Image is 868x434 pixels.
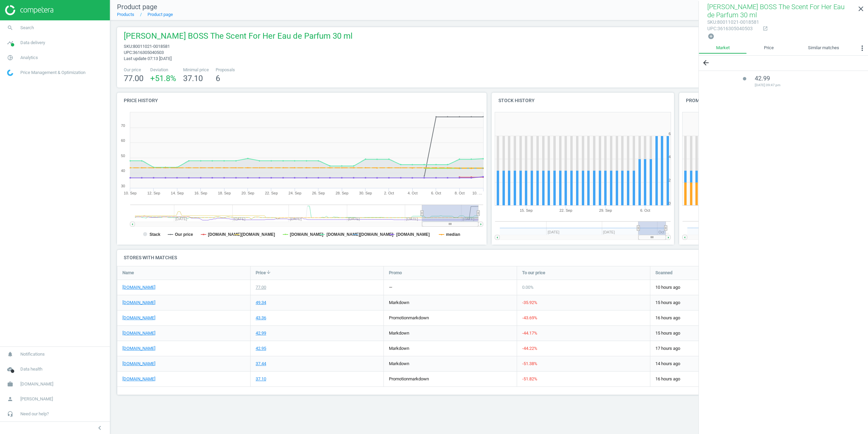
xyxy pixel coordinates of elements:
span: 42.99 [755,75,770,82]
button: more_vert [856,42,868,56]
span: 15 hours ago [655,330,778,336]
i: work [4,378,17,391]
span: 77.00 [124,74,143,83]
span: [PERSON_NAME] [20,396,53,402]
span: 16 hours ago [655,376,778,382]
tspan: 15. Sep [520,208,533,212]
tspan: 24. Sep [289,191,301,195]
i: arrow_back [702,59,710,67]
text: 70 [121,124,125,128]
a: Market [699,42,747,54]
span: upc : [124,50,133,55]
text: 60 [121,138,125,143]
a: [DOMAIN_NAME] [122,345,155,352]
i: cloud_done [4,363,17,376]
span: Need our help? [20,411,49,417]
tspan: 14. Sep [171,191,184,195]
text: 50 [121,154,125,158]
span: [PERSON_NAME] BOSS The Scent For Her Eau de Parfum 30 ml [707,3,845,19]
span: -43.69 % [522,315,537,320]
a: Product page [147,12,173,17]
a: [DOMAIN_NAME] [122,376,155,382]
tspan: Our price [175,232,193,237]
tspan: 16. Sep [194,191,207,195]
text: 4 [669,155,671,159]
span: 3616305040503 [133,50,164,55]
span: 14 hours ago [655,361,778,367]
button: arrow_back [699,56,713,70]
a: [DOMAIN_NAME] [122,330,155,336]
span: promotion [389,376,409,381]
span: 6 [216,74,220,83]
div: : 3616305040503 [707,25,759,32]
div: — [389,284,392,290]
tspan: 4. Oct [408,191,417,195]
tspan: 20. Sep [241,191,254,195]
tspan: [DOMAIN_NAME] [208,232,241,237]
span: 17 hours ago [655,345,778,352]
span: Proposals [216,67,235,73]
div: 43.36 [256,315,266,321]
tspan: 2. Oct [384,191,394,195]
button: chevron_left [91,423,108,432]
h4: Stores with matches [117,250,861,266]
span: -51.38 % [522,361,537,366]
img: ajHJNr6hYgQAAAAASUVORK5CYII= [5,5,53,15]
tspan: 6. Oct [431,191,441,195]
tspan: 8. Oct [455,191,465,195]
span: markdown [389,300,409,305]
tspan: 22. Sep [559,208,572,212]
i: person [4,393,17,405]
tspan: 10. Sep [124,191,137,195]
text: 2 [669,178,671,182]
div: 37.44 [256,361,266,367]
text: 40 [121,169,125,173]
i: add_circle [708,33,714,40]
button: add_circle [707,33,715,40]
tspan: 30. Sep [359,191,372,195]
span: 16 hours ago [655,315,778,321]
text: 30 [121,184,125,188]
tspan: 26. Sep [312,191,325,195]
i: more_vert [858,44,866,52]
a: [DOMAIN_NAME] [122,300,155,306]
div: 42.99 [256,330,266,336]
i: lens [743,77,747,81]
div: 42.95 [256,345,266,352]
span: [PERSON_NAME] BOSS The Scent For Her Eau de Parfum 30 ml [124,31,353,43]
tspan: 29. Sep [599,208,612,212]
span: 0.00 % [522,285,534,290]
span: Our price [124,67,143,73]
span: Data delivery [20,40,45,46]
tspan: 10. … [472,191,482,195]
span: Data health [20,366,42,372]
span: [DATE] 09:47 pm [755,83,851,88]
span: markdown [389,331,409,336]
span: sku [707,19,716,25]
span: Name [122,270,134,276]
span: Minimal price [183,67,209,73]
a: Products [117,12,134,17]
span: To our price [522,270,545,276]
a: open_in_new [759,26,768,32]
span: sku : [124,44,133,49]
i: headset_mic [4,408,17,420]
span: Search [20,25,34,31]
tspan: [DOMAIN_NAME] [396,232,430,237]
span: 37.10 [183,74,203,83]
img: wGWNvw8QSZomAAAAABJRU5ErkJggg== [7,70,13,76]
div: 37.10 [256,376,266,382]
span: markdown [409,376,429,381]
span: markdown [409,315,429,320]
i: close [857,5,865,13]
i: search [4,21,17,34]
span: 80011021-0018581 [133,44,170,49]
i: pie_chart_outlined [4,51,17,64]
tspan: [DOMAIN_NAME] [290,232,323,237]
i: timeline [4,36,17,49]
span: Price Management & Optimization [20,70,85,76]
a: Price [747,42,791,54]
span: Scanned [655,270,672,276]
a: [DOMAIN_NAME] [122,284,155,290]
span: Deviation [150,67,176,73]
